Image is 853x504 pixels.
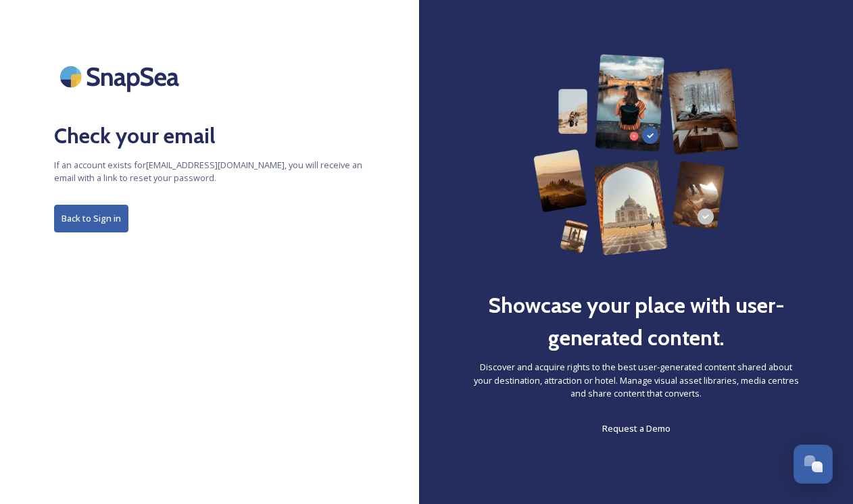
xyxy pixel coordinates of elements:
h2: Showcase your place with user-generated content. [473,289,799,354]
span: If an account exists for [EMAIL_ADDRESS][DOMAIN_NAME] , you will receive an email with a link to ... [54,159,365,184]
h2: Check your email [54,120,365,152]
button: Open Chat [794,445,833,484]
img: SnapSea Logo [54,54,189,99]
span: Request a Demo [602,422,671,434]
button: Back to Sign in [54,205,128,232]
img: 63b42ca75bacad526042e722_Group%20154-p-800.png [533,54,739,255]
a: Request a Demo [602,420,671,436]
span: Discover and acquire rights to the best user-generated content shared about your destination, att... [473,361,799,400]
a: Back to Sign in [54,205,365,232]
